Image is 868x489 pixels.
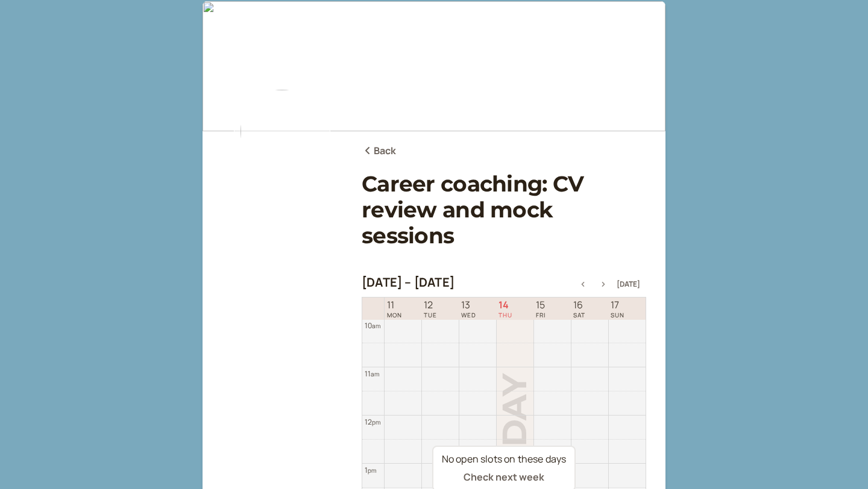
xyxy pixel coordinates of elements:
h2: [DATE] – [DATE] [362,275,454,290]
div: No open slots on these days [442,452,566,467]
a: Back [362,143,397,159]
button: Check next week [464,472,544,482]
button: [DATE] [617,280,640,288]
h1: Career coaching: CV review and mock sessions [362,171,646,249]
